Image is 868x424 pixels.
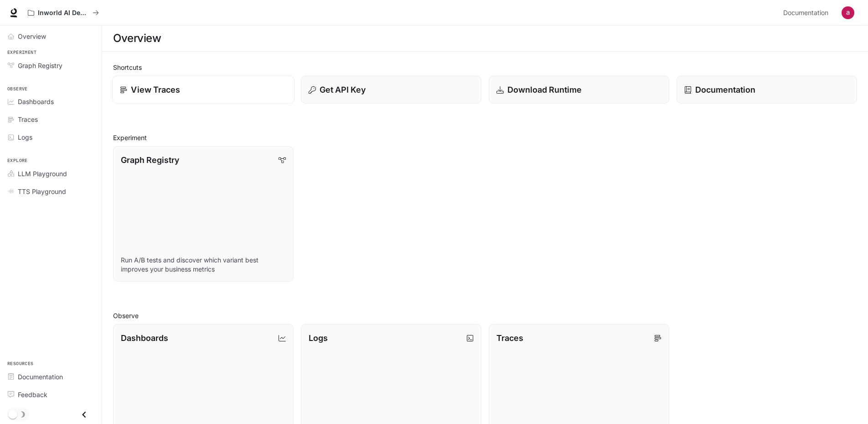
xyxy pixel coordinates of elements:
[780,4,835,22] a: Documentation
[18,31,46,41] span: Overview
[4,129,98,145] a: Logs
[677,76,857,104] a: Documentation
[121,256,286,274] p: Run A/B tests and discover which variant best improves your business metrics
[8,409,17,419] span: Dark mode toggle
[24,4,103,22] button: All workspaces
[18,132,32,142] span: Logs
[18,372,63,382] span: Documentation
[4,183,98,199] a: TTS Playground
[489,76,669,104] a: Download Runtime
[121,332,168,344] p: Dashboards
[309,332,328,344] p: Logs
[18,390,47,399] span: Feedback
[4,28,98,44] a: Overview
[842,6,854,19] img: User avatar
[507,84,582,96] p: Download Runtime
[113,146,294,282] a: Graph RegistryRun A/B tests and discover which variant best improves your business metrics
[4,387,98,403] a: Feedback
[496,332,523,344] p: Traces
[4,111,98,127] a: Traces
[18,115,38,124] span: Traces
[113,29,161,47] h1: Overview
[301,76,481,104] button: Get API Key
[18,97,54,106] span: Dashboards
[4,58,98,73] a: Graph Registry
[113,311,857,320] h2: Observe
[839,4,857,22] button: User avatar
[121,154,179,166] p: Graph Registry
[18,61,62,70] span: Graph Registry
[695,84,755,96] p: Documentation
[18,187,66,196] span: TTS Playground
[113,133,857,142] h2: Experiment
[4,94,98,110] a: Dashboards
[74,405,94,424] button: Close drawer
[38,9,89,17] p: Inworld AI Demos
[18,169,67,178] span: LLM Playground
[4,166,98,182] a: LLM Playground
[4,369,98,385] a: Documentation
[113,63,857,72] h2: Shortcuts
[320,84,366,96] p: Get API Key
[783,7,828,19] span: Documentation
[112,76,294,104] a: View Traces
[131,84,180,96] p: View Traces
